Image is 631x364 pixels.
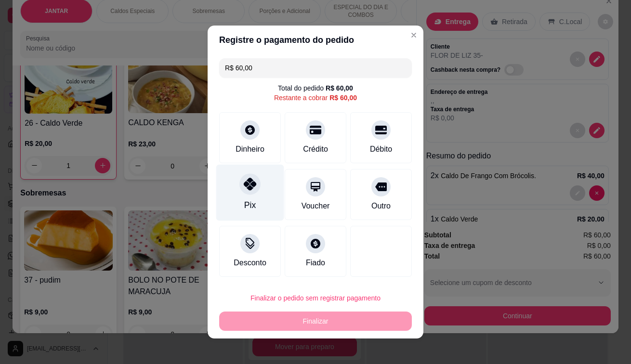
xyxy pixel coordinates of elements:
input: Ex.: hambúrguer de cordeiro [225,58,406,78]
div: Outro [371,200,391,212]
button: Close [406,27,421,43]
div: R$ 60,00 [326,83,353,93]
header: Registre o pagamento do pedido [208,26,423,54]
div: Desconto [234,257,266,269]
div: Total do pedido [278,83,353,93]
div: Restante a cobrar [274,93,357,103]
div: Crédito [303,143,328,155]
button: Finalizar o pedido sem registrar pagamento [219,288,412,308]
div: R$ 60,00 [329,93,357,103]
div: Débito [370,143,392,155]
div: Pix [244,199,256,211]
div: Voucher [302,200,330,212]
div: Dinheiro [236,143,264,155]
div: Fiado [306,257,325,269]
